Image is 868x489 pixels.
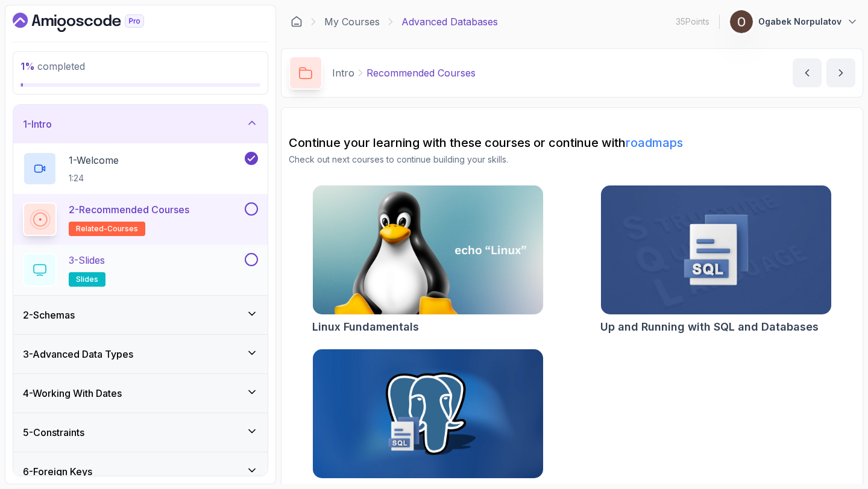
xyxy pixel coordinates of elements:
[23,253,258,287] button: 3-Slidesslides
[793,58,822,87] button: previous content
[313,185,543,314] img: Linux Fundamentals card
[289,154,855,166] p: Check out next courses to continue building your skills.
[366,66,476,80] p: Recommended Courses
[20,60,85,72] span: completed
[23,425,84,440] h3: 5 - Constraints
[13,374,268,413] button: 4-Working With Dates
[23,308,75,322] h3: 2 - Schemas
[23,386,122,400] h3: 4 - Working With Dates
[626,135,683,150] a: roadmaps
[312,319,419,335] h2: Linux Fundamentals
[601,185,831,314] img: Up and Running with SQL and Databases card
[20,60,35,72] span: 1 %
[23,464,92,479] h3: 6 - Foreign Keys
[600,185,832,335] a: Up and Running with SQL and Databases cardUp and Running with SQL and Databases
[13,413,268,452] button: 5-Constraints
[76,224,138,234] span: related-courses
[291,16,303,28] a: Dashboard
[312,185,544,335] a: Linux Fundamentals cardLinux Fundamentals
[332,66,354,80] p: Intro
[13,296,268,334] button: 2-Schemas
[729,10,858,34] button: user profile imageOgabek Norpulatov
[69,253,105,267] p: 3 - Slides
[23,202,258,236] button: 2-Recommended Coursesrelated-courses
[76,275,98,284] span: slides
[289,134,855,151] h2: Continue your learning with these courses or continue with
[13,13,172,32] a: Dashboard
[401,14,498,29] p: Advanced Databases
[23,347,133,361] h3: 3 - Advanced Data Types
[826,58,855,87] button: next content
[730,10,753,33] img: user profile image
[600,319,819,335] h2: Up and Running with SQL and Databases
[23,152,258,185] button: 1-Welcome1:24
[69,153,119,167] p: 1 - Welcome
[13,335,268,373] button: 3-Advanced Data Types
[13,105,268,143] button: 1-Intro
[758,16,841,28] p: Ogabek Norpulatov
[324,14,380,29] a: My Courses
[69,172,119,184] p: 1:24
[676,16,709,28] p: 35 Points
[313,349,543,478] img: SQL and Databases Fundamentals card
[23,117,52,131] h3: 1 - Intro
[69,202,189,217] p: 2 - Recommended Courses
